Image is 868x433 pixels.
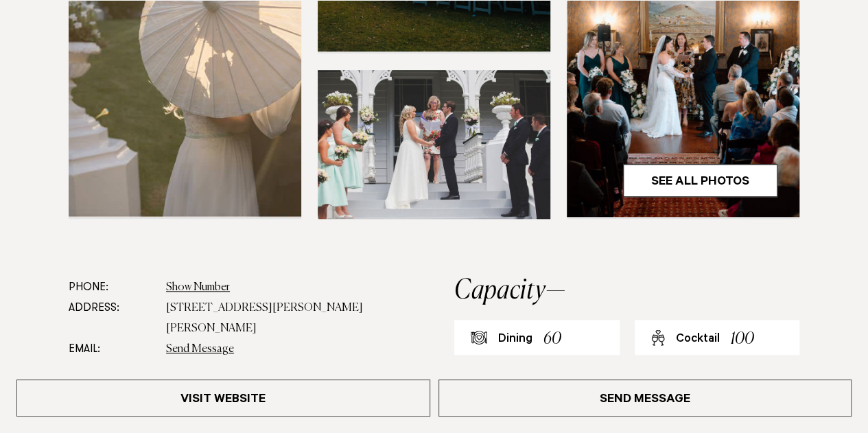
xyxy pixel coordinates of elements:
div: Dining [498,331,532,348]
div: 100 [731,327,754,352]
dt: Website: [69,360,155,380]
div: Cocktail [676,331,720,348]
h2: Capacity [454,277,799,305]
div: 60 [543,327,561,352]
dt: Phone: [69,277,155,298]
a: See All Photos [623,164,777,197]
img: Wedding vows Alberton venue [318,70,550,219]
a: Send Message [166,344,234,355]
dt: Address: [69,298,155,339]
a: Show Number [166,282,230,293]
a: Send Message [438,379,852,417]
dt: Email: [69,339,155,360]
a: Visit Website [16,379,430,417]
dd: [STREET_ADDRESS][PERSON_NAME][PERSON_NAME] [166,298,366,339]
